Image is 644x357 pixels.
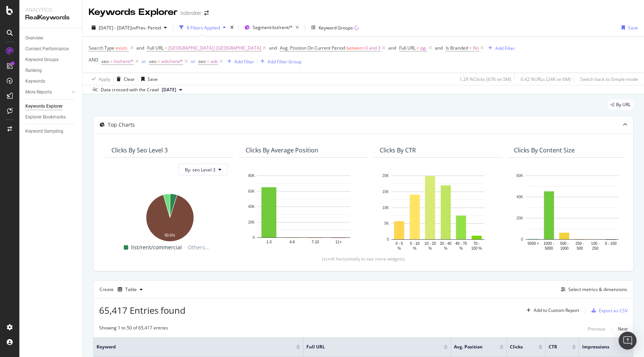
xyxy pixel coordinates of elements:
[158,58,160,64] span: =
[25,88,52,96] div: More Reports
[460,76,511,82] div: 1.29 % Clicks ( 67K on 5M )
[185,167,215,173] span: By: seo Level 3
[420,43,427,53] span: pg-
[114,56,134,67] span: list/rent/*
[99,325,168,334] div: Showing 1 to 50 of 65,417 entries
[148,76,158,82] div: Save
[25,102,77,110] a: Keywords Explorer
[25,113,66,121] div: Explorer Bookmarks
[384,222,389,226] text: 5K
[308,22,362,34] button: Keyword Groups
[549,344,561,350] span: CTR
[592,246,599,250] text: 250
[517,195,523,199] text: 40K
[588,304,628,316] button: Export as CSV
[99,25,132,31] span: [DATE] - [DATE]
[97,344,285,350] span: Keyword
[398,246,401,250] text: %
[460,246,463,250] text: %
[241,22,302,34] button: Segment:list/rent/*
[413,246,416,250] text: %
[248,189,255,193] text: 60K
[544,241,554,246] text: 1000 -
[619,332,637,350] div: Open Intercom Messenger
[25,127,63,135] div: Keyword Sampling
[607,99,634,110] div: legacy label
[514,172,630,252] div: A chart.
[269,45,277,51] div: and
[424,241,436,246] text: 10 - 20
[131,243,182,252] span: list/rent/commercial
[142,58,146,64] div: or
[517,174,523,178] text: 60K
[268,59,302,65] div: Add Filter Group
[485,44,515,53] button: Add Filter
[577,73,638,85] button: Switch back to Simple mode
[410,241,420,246] text: 5 - 10
[25,45,69,53] div: Content Performance
[435,45,443,51] div: and
[558,285,627,294] button: Select metrics & dimensions
[399,45,416,51] span: Full URL
[568,286,627,293] div: Select metrics & dimensions
[25,78,45,85] div: Keywords
[269,44,277,51] button: and
[25,67,42,75] div: Ranking
[387,237,389,241] text: 0
[234,59,254,65] div: Add Filter
[25,67,77,75] a: Ranking
[365,43,381,53] span: 0 and 3
[524,304,579,316] button: Add to Custom Report
[253,236,255,240] text: 0
[588,326,606,332] div: Previous
[248,174,255,178] text: 80K
[101,86,159,93] div: Data crossed with the Crawl
[510,344,527,350] span: Clicks
[246,146,318,154] div: Clicks By Average Position
[280,45,345,51] span: Avg. Position On Current Period
[246,172,362,250] div: A chart.
[575,241,584,246] text: 250 -
[207,58,209,64] span: =
[454,344,489,350] span: Avg. Position
[435,44,443,51] button: and
[164,233,175,237] text: 90.6%
[444,246,447,250] text: %
[180,9,201,17] div: nobroker
[429,246,432,250] text: %
[319,25,353,31] div: Keyword Groups
[115,284,146,296] button: Table
[25,6,76,13] div: Analytics
[89,73,110,85] button: Apply
[618,326,628,332] div: Next
[382,174,389,178] text: 20K
[514,146,575,154] div: Clicks By Content Size
[168,43,261,53] span: [GEOGRAPHIC_DATA]|[GEOGRAPHIC_DATA]
[446,45,468,51] span: Is Branded
[108,121,135,129] div: Top Charts
[521,76,571,82] div: 0.42 % URLs ( 24K on 6M )
[89,6,177,19] div: Keywords Explorer
[149,58,157,64] span: seo
[25,56,59,64] div: Keyword Groups
[380,172,496,252] svg: A chart.
[346,45,364,51] span: between
[266,240,272,244] text: 1-3
[25,56,77,64] a: Keyword Groups
[89,57,98,63] div: AND
[577,246,583,250] text: 500
[517,216,523,220] text: 20K
[25,127,77,135] a: Keyword Sampling
[25,78,77,85] a: Keywords
[111,190,228,243] svg: A chart.
[618,325,628,334] button: Next
[89,45,114,51] span: Search Type
[473,43,479,53] span: No
[176,22,229,34] button: 8 Filters Applied
[380,146,416,154] div: Clicks By CTR
[138,73,158,85] button: Save
[132,25,161,31] span: vs Prev. Period
[469,45,472,51] span: =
